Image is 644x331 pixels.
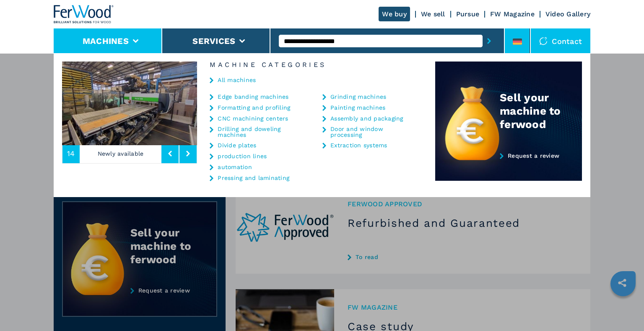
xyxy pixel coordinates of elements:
font: Newly available [98,150,144,157]
font: Door and window processing [330,126,383,138]
font: CNC machining centers [218,115,288,122]
a: FW Magazine [490,10,535,18]
a: Assembly and packaging [330,115,403,121]
font: Divide plates [218,142,256,149]
a: Request a review [435,152,582,181]
font: Formatting and profiling [218,104,290,111]
a: production lines [218,153,267,159]
a: Formatting and profiling [218,105,290,110]
font: All machines [218,77,256,83]
img: image [197,62,332,145]
button: submit button [483,31,496,51]
font: 14 [67,149,75,158]
font: Extraction systems [330,142,387,149]
font: Machine categories [210,61,326,69]
a: Video Gallery [545,10,590,18]
a: Grinding machines [330,94,386,100]
font: Sell your machine to ferwood [500,91,561,131]
button: machines [83,36,129,46]
font: Drilling and doweling machines [218,126,280,138]
button: Services [192,36,235,46]
font: contact [552,37,582,46]
a: automation [218,164,252,170]
font: Request a review [508,152,559,159]
a: Divide plates [218,142,256,148]
font: production lines [218,153,267,159]
font: Assembly and packaging [330,115,403,122]
a: All machines [218,77,256,83]
img: Ferwood [54,5,114,23]
a: Painting machines [330,105,385,110]
a: Door and window processing [330,126,414,138]
a: Pressing and laminating [218,175,289,181]
img: image [62,62,197,145]
a: CNC machining centers [218,115,288,121]
font: Painting machines [330,104,385,111]
a: Pursue [456,10,480,18]
a: Edge banding machines [218,94,288,100]
font: automation [218,164,252,170]
a: We sell [421,10,445,18]
a: Extraction systems [330,142,387,148]
a: Drilling and doweling machines [218,126,301,138]
a: We buy [379,7,410,21]
font: We buy [382,10,407,18]
img: contact [539,37,548,45]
